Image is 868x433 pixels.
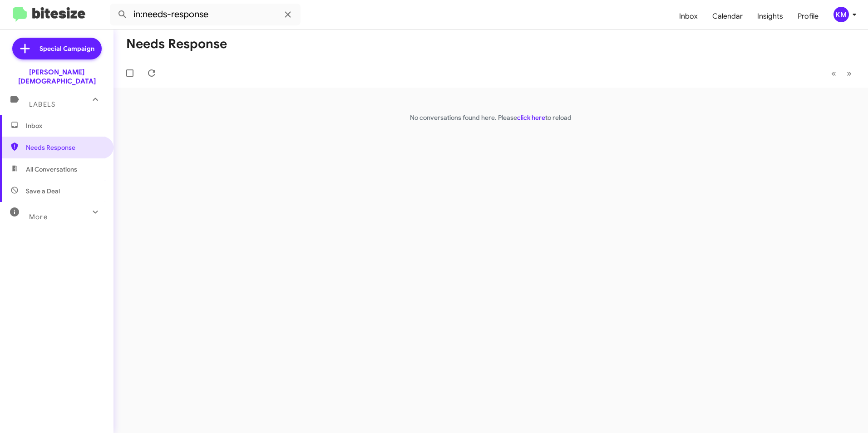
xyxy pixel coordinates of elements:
span: » [847,68,852,79]
a: click here [517,113,545,122]
span: Special Campaign [39,44,94,53]
p: No conversations found here. Please to reload [113,113,868,122]
a: Special Campaign [12,38,102,59]
input: Search [110,4,301,25]
span: More [29,213,48,221]
button: Next [841,64,857,83]
span: Inbox [26,121,103,130]
span: All Conversations [26,165,77,174]
span: Labels [29,100,55,108]
a: Calendar [705,3,750,30]
button: Previous [826,64,842,83]
span: Save a Deal [26,187,60,196]
h1: Needs Response [126,37,227,51]
span: « [831,68,836,79]
a: Insights [750,3,790,30]
nav: Page navigation example [826,64,857,83]
a: Inbox [672,3,705,30]
div: KM [833,7,849,22]
button: KM [826,7,858,22]
a: Profile [790,3,826,30]
span: Needs Response [26,143,103,152]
